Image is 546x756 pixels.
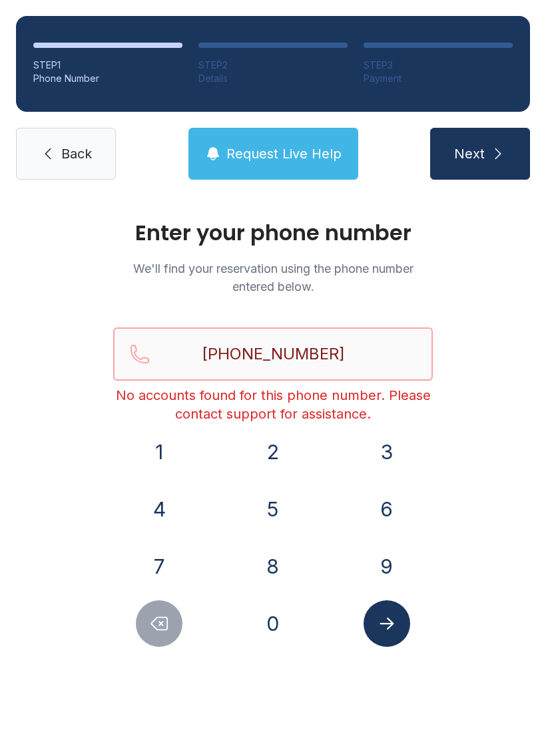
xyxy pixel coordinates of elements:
button: 5 [250,486,296,532]
div: STEP 1 [33,59,182,72]
button: Delete number [136,600,182,647]
button: 1 [136,429,182,475]
div: Details [198,72,348,85]
button: 4 [136,486,182,532]
div: Phone Number [33,72,182,85]
span: Back [61,144,92,163]
h1: Enter your phone number [113,222,433,244]
p: We'll find your reservation using the phone number entered below. [113,260,433,295]
button: 3 [364,429,410,475]
div: No accounts found for this phone number. Please contact support for assistance. [113,386,433,423]
div: STEP 3 [364,59,513,72]
input: Reservation phone number [113,327,433,381]
button: 9 [364,543,410,590]
button: Submit lookup form [364,600,410,647]
div: Payment [364,72,513,85]
button: 7 [136,543,182,590]
button: 6 [364,486,410,532]
button: 2 [250,429,296,475]
button: 0 [250,600,296,647]
span: Next [454,144,485,163]
button: 8 [250,543,296,590]
span: Request Live Help [226,144,342,163]
div: STEP 2 [198,59,348,72]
